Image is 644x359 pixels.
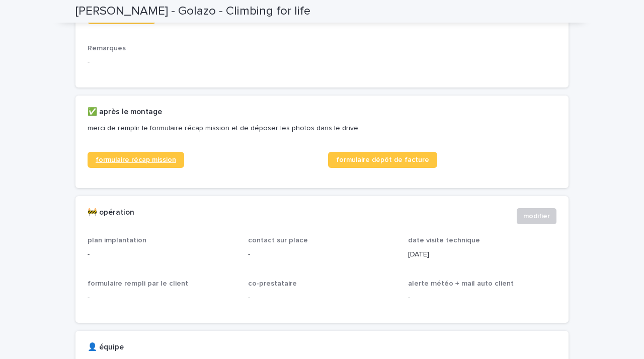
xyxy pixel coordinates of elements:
[88,152,184,168] a: formulaire récap mission
[88,249,236,260] p: -
[88,45,126,52] span: Remarques
[523,211,550,221] span: modifier
[88,124,552,133] p: merci de remplir le formulaire récap mission et de déposer les photos dans le drive
[517,208,556,224] button: modifier
[88,280,188,287] span: formulaire rempli par le client
[88,108,162,117] h2: ✅ après le montage
[248,293,396,303] p: -
[328,152,437,168] a: formulaire dépôt de facture
[88,237,146,244] span: plan implantation
[248,237,308,244] span: contact sur place
[408,237,480,244] span: date visite technique
[88,343,124,352] h2: 👤 équipe
[408,280,514,287] span: alerte météo + mail auto client
[408,293,556,303] p: -
[248,280,297,287] span: co-prestataire
[88,293,236,303] p: -
[336,156,429,163] span: formulaire dépôt de facture
[88,208,134,217] h2: 🚧 opération
[96,156,176,163] span: formulaire récap mission
[75,4,310,19] h2: [PERSON_NAME] - Golazo - Climbing for life
[88,57,556,67] p: -
[248,249,396,260] p: -
[408,249,556,260] p: [DATE]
